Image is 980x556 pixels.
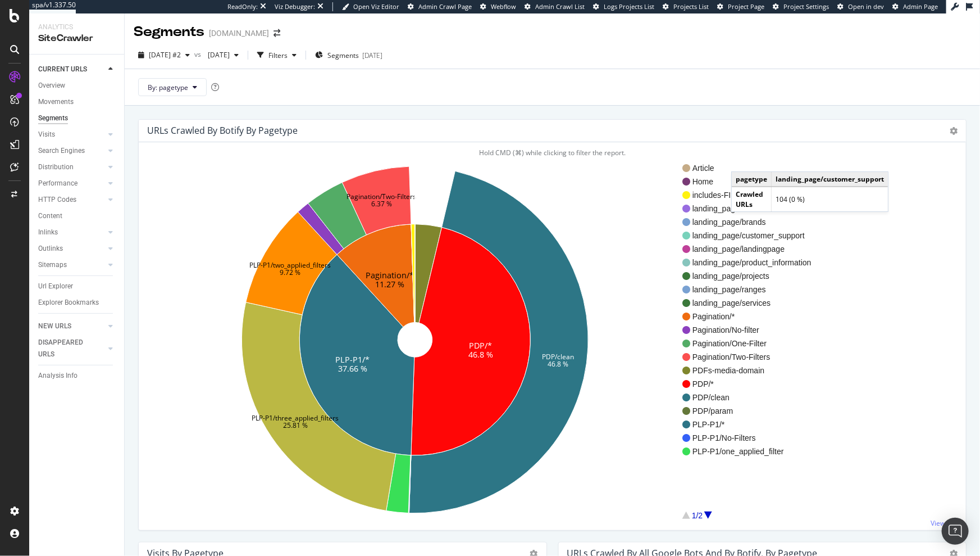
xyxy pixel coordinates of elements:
div: Distribution [38,161,74,173]
span: By: pagetype [148,83,188,92]
div: DISAPPEARED URLS [38,337,95,360]
a: Performance [38,178,105,189]
span: landing_page/customer_support [692,230,812,241]
a: NEW URLS [38,320,105,332]
span: Home [692,176,812,187]
div: Url Explorer [38,281,73,292]
span: PDFs-media-domain [692,365,812,376]
span: Logs Projects List [604,2,654,11]
span: PDP/param [692,405,812,417]
div: Inlinks [38,227,58,238]
div: Movements [38,96,74,108]
button: Filters [253,46,301,64]
div: Viz Debugger: [275,2,315,11]
div: Analysis Info [38,370,78,382]
span: Article [692,162,812,174]
h4: URLs Crawled By Botify By pagetype [147,123,298,138]
a: Url Explorer [38,281,116,292]
a: Open Viz Editor [342,2,399,11]
td: Crawled URLs [732,187,772,211]
span: Open Viz Editor [353,2,399,11]
span: Pagination/Two-Filters [692,351,812,363]
div: Sitemaps [38,259,67,271]
div: Explorer Bookmarks [38,297,99,309]
div: Segments [38,112,68,124]
text: 46.8 % [468,349,493,360]
a: Visits [38,129,105,141]
a: Movements [38,96,116,108]
td: landing_page/customer_support [772,172,888,187]
text: PLP-P1/three_applied_filters [252,413,339,423]
a: Webflow [480,2,516,11]
span: Project Settings [783,2,829,11]
a: Projects List [663,2,709,11]
span: PLP-P1/No-Filters [692,432,812,444]
a: Open in dev [837,2,884,11]
span: 2025 Apr. 3rd [203,50,230,60]
span: Webflow [491,2,516,11]
span: includes-FI=C [692,189,812,201]
span: 2025 Sep. 15th #2 [149,50,181,60]
span: Project Page [728,2,764,11]
a: Segments [38,112,116,124]
div: Segments [134,22,204,42]
span: Pagination/* [692,311,812,322]
span: PDP/clean [692,392,812,403]
td: pagetype [732,172,772,187]
a: Overview [38,80,116,92]
div: 1/2 [692,510,703,521]
text: 37.66 % [338,363,367,374]
text: PDP/* [470,340,493,351]
a: Content [38,210,116,222]
text: Pagination/Two-Filters [347,192,417,201]
span: landing_page/projects [692,270,812,282]
text: 9.72 % [280,268,300,277]
text: 11.27 % [375,279,404,290]
text: PDP/clean [542,352,574,361]
a: View More [931,518,964,528]
div: Overview [38,80,65,92]
button: Segments[DATE] [311,46,387,64]
text: 6.37 % [371,199,392,209]
div: CURRENT URLS [38,64,87,75]
span: PDP/* [692,378,812,390]
td: 104 (0 %) [772,187,888,211]
span: landing_page/product_information [692,257,812,268]
span: Admin Page [903,2,938,11]
span: Pagination/No-filter [692,324,812,336]
span: Open in dev [848,2,884,11]
a: Admin Crawl Page [408,2,472,11]
div: SiteCrawler [38,32,115,45]
div: Search Engines [38,145,85,157]
div: Visits [38,129,55,141]
span: Segments [327,51,359,60]
div: Analytics [38,22,115,32]
text: Pagination/* [366,270,414,281]
div: ReadOnly: [227,2,258,11]
a: CURRENT URLS [38,64,105,75]
a: HTTP Codes [38,194,105,206]
a: Analysis Info [38,370,116,382]
a: Project Page [717,2,764,11]
a: Project Settings [773,2,829,11]
div: HTTP Codes [38,194,76,206]
div: Performance [38,178,78,189]
a: Admin Crawl List [525,2,585,11]
div: Open Intercom Messenger [942,518,969,545]
div: [DATE] [362,51,382,60]
span: Pagination/One-Filter [692,338,812,349]
text: 46.8 % [548,359,568,369]
span: vs [194,49,203,59]
span: landing_page/ranges [692,284,812,295]
div: Outlinks [38,243,63,255]
div: NEW URLS [38,320,71,332]
i: Options [950,127,958,135]
div: arrow-right-arrow-left [274,29,280,37]
a: Search Engines [38,145,105,157]
a: Inlinks [38,227,105,238]
a: Sitemaps [38,259,105,271]
a: Logs Projects List [593,2,654,11]
span: PLP-P1/one_applied_filter [692,446,812,457]
text: PLP-P1/* [336,354,370,365]
span: landing_page/* [692,203,812,214]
